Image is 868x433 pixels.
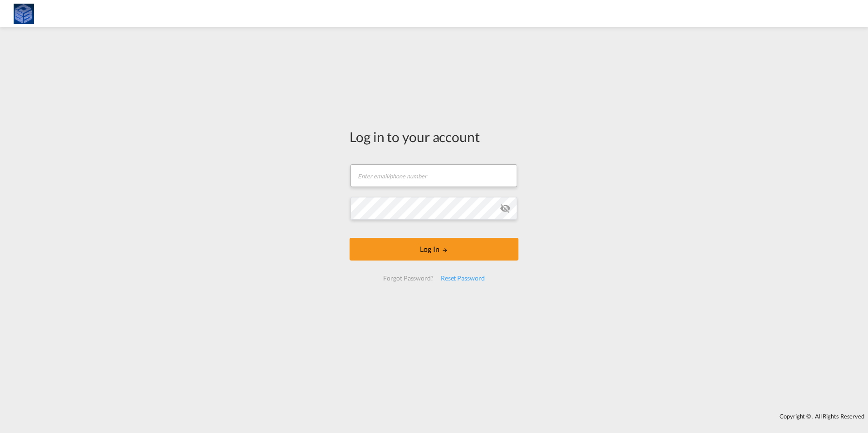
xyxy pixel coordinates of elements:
[350,164,517,187] input: Enter email/phone number
[500,203,511,214] md-icon: icon-eye-off
[380,270,437,286] div: Forgot Password?
[437,270,488,286] div: Reset Password
[14,4,34,24] img: fff785d0086311efa2d3e168b14c2f64.png
[350,238,518,261] button: LOGIN
[350,127,518,146] div: Log in to your account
